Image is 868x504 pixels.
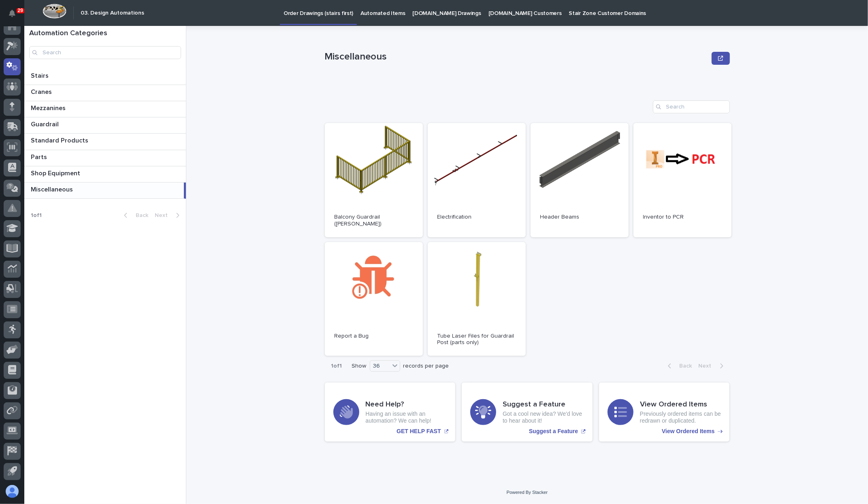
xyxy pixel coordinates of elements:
p: Parts [31,152,49,161]
p: View Ordered Items [662,428,714,435]
span: Next [155,213,173,218]
p: Inventor to PCR [643,214,722,221]
a: Suggest a Feature [462,383,593,442]
p: 1 of 1 [325,356,349,376]
a: Shop EquipmentShop Equipment [24,166,186,183]
p: GET HELP FAST [397,428,441,435]
p: Balcony Guardrail ([PERSON_NAME]) [335,214,413,228]
p: Mezzanines [31,103,67,112]
a: CranesCranes [24,85,186,101]
a: Header Beams [531,123,629,237]
a: StairsStairs [24,69,186,85]
p: Tube Laser Files for Guardrail Post (parts only) [437,333,516,347]
p: Electrification [437,214,516,221]
h3: View Ordered Items [640,400,721,409]
h3: Suggest a Feature [503,400,584,409]
a: Balcony Guardrail ([PERSON_NAME]) [325,123,423,237]
h3: Need Help? [366,400,447,409]
p: 1 of 1 [24,206,48,225]
p: 29 [18,8,23,13]
a: GET HELP FAST [325,383,456,442]
button: Next [151,212,186,219]
a: GuardrailGuardrail [24,117,186,134]
p: Shop Equipment [31,168,82,177]
button: Back [117,212,151,219]
a: View Ordered Items [599,383,730,442]
p: Standard Products [31,135,90,145]
p: Show [352,363,367,370]
button: Notifications [4,5,21,22]
p: records per page [403,363,449,370]
span: Next [699,363,717,369]
p: Guardrail [31,119,60,128]
div: 36 [370,362,390,370]
p: Miscellaneous [325,51,709,63]
a: PartsParts [24,150,186,166]
p: Miscellaneous [31,184,75,194]
button: users-avatar [4,483,21,500]
input: Search [29,46,181,59]
p: Got a cool new idea? We'd love to hear about it! [503,410,584,424]
a: MezzaninesMezzanines [24,101,186,117]
p: Suggest a Feature [529,428,578,435]
p: Report a Bug [335,333,413,340]
p: Having an issue with an automation? We can help! [366,410,447,424]
div: Notifications29 [10,10,21,23]
a: Inventor to PCR [633,123,732,237]
a: Standard ProductsStandard Products [24,134,186,150]
p: Stairs [31,70,50,80]
button: Back [661,362,695,370]
button: Next [695,362,730,370]
a: Tube Laser Files for Guardrail Post (parts only) [428,242,526,356]
h2: 03. Design Automations [81,10,144,17]
p: Cranes [31,87,53,96]
a: Powered By Stacker [507,490,548,495]
a: MiscellaneousMiscellaneous [24,183,186,199]
a: Electrification [428,123,526,237]
a: Report a Bug [325,242,423,356]
span: Back [675,363,692,369]
p: Header Beams [540,214,619,221]
img: Workspace Logo [43,4,66,19]
h1: Automation Categories [29,29,181,38]
p: Previously ordered items can be redrawn or duplicated. [640,410,721,424]
input: Search [653,100,730,113]
span: Back [131,213,148,218]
